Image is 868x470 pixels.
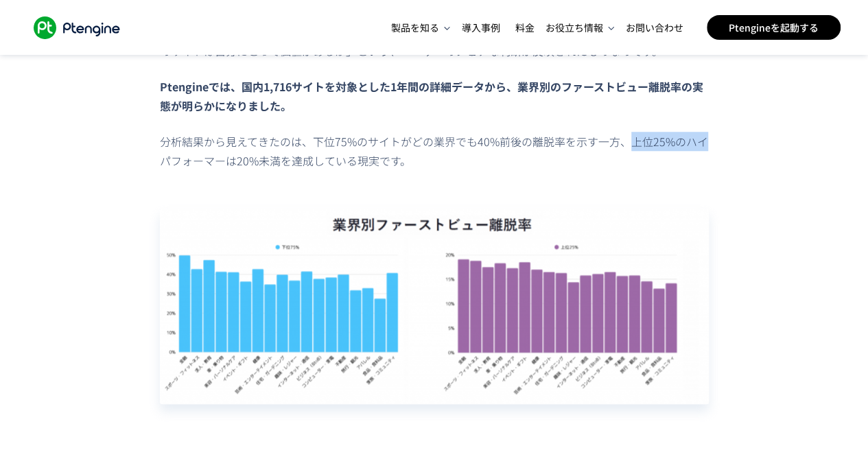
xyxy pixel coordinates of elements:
span: お役立ち情報 [546,21,605,34]
strong: Ptengineでは、国内1,716サイトを対象とした1年間の詳細データから、業界別のファーストビュー離脱率の実態が明らかになりました。 [160,78,703,114]
span: お問い合わせ [626,21,683,34]
span: 料金 [515,21,535,34]
p: 分析結果から見えてきたのは、下位75%のサイトがどの業界でも40%前後の離脱率を示す一方、上位25%のハイパフォーマーは20%未満を達成している現実です。 [160,132,709,170]
span: 導入事例 [462,21,500,34]
span: 製品を知る [391,21,441,34]
a: Ptengineを起動する [707,15,841,40]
